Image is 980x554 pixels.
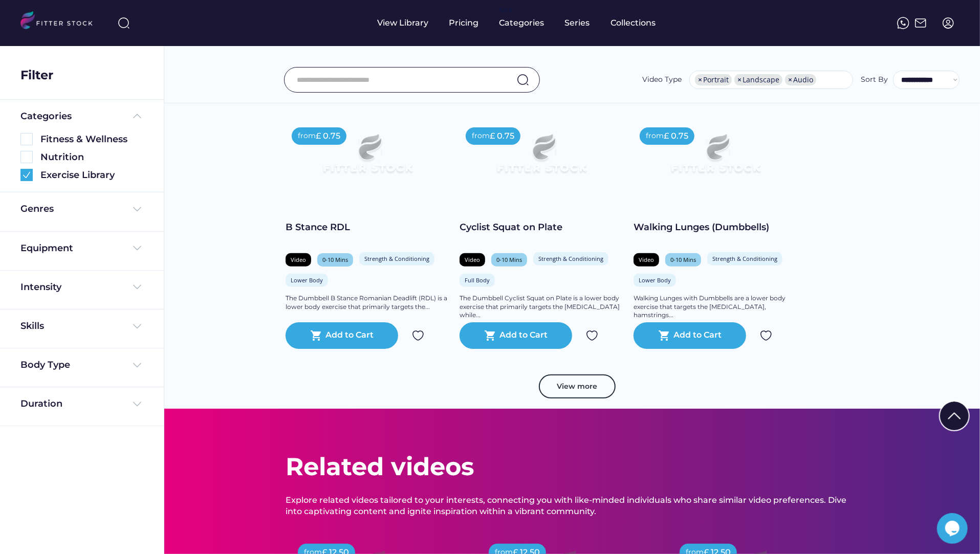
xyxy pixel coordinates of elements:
[861,75,888,85] div: Sort By
[664,130,688,142] div: £ 0.75
[20,281,61,294] div: Intensity
[500,329,548,342] div: Add to Cart
[698,76,702,83] span: ×
[674,329,722,342] div: Add to Cart
[131,203,143,215] img: Frame%20%284%29.svg
[322,256,348,263] div: 0-10 Mins
[695,74,732,85] li: Portrait
[20,151,33,163] img: Rectangle%205126.svg
[712,255,777,262] div: Strength & Conditioning
[760,329,772,342] img: Group%201000002324.svg
[131,359,143,371] img: Frame%20%284%29.svg
[496,256,522,263] div: 0-10 Mins
[20,11,101,32] img: LOGO.svg
[412,329,424,342] img: Group%201000002324.svg
[634,221,797,234] div: Walking Lunges (Dumbbells)
[517,74,529,86] img: search-normal.svg
[20,67,53,84] div: Filter
[490,130,514,142] div: £ 0.75
[131,281,143,293] img: Frame%20%284%29.svg
[291,256,306,263] div: Video
[20,133,33,145] img: Rectangle%205126.svg
[465,256,480,263] div: Video
[937,513,970,544] iframe: chat widget
[914,17,927,29] img: Frame%2051.svg
[472,131,490,141] div: from
[565,17,591,29] div: Series
[20,203,54,215] div: Genres
[298,131,316,141] div: from
[642,75,682,85] div: Video Type
[378,17,429,29] div: View Library
[476,121,607,195] img: Frame%2079%20%281%29.svg
[639,276,671,284] div: Lower Body
[118,17,130,29] img: search-normal%203.svg
[499,5,513,15] div: fvck
[20,242,73,255] div: Equipment
[539,374,616,399] button: View more
[449,17,479,29] div: Pricing
[286,294,449,312] div: The Dumbbell B Stance Romanian Deadlift (RDL) is a lower body exercise that primarily targets the...
[897,17,909,29] img: meteor-icons_whatsapp%20%281%29.svg
[131,242,143,254] img: Frame%20%284%29.svg
[788,76,792,83] span: ×
[20,359,70,371] div: Body Type
[131,320,143,333] img: Frame%20%284%29.svg
[326,329,374,342] div: Add to Cart
[658,329,670,342] button: shopping_cart
[20,397,62,410] div: Duration
[650,121,781,195] img: Frame%2079%20%281%29.svg
[310,329,322,342] button: shopping_cart
[611,17,656,29] div: Collections
[40,133,143,146] div: Fitness & Wellness
[785,74,816,85] li: Audio
[670,256,696,263] div: 0-10 Mins
[734,74,782,85] li: Landscape
[465,276,490,284] div: Full Body
[20,169,33,181] img: Group%201000002360.svg
[286,450,474,484] div: Related videos
[639,256,654,263] div: Video
[646,131,664,141] div: from
[40,169,143,182] div: Exercise Library
[131,398,143,410] img: Frame%20%284%29.svg
[942,17,954,29] img: profile-circle.svg
[316,130,340,142] div: £ 0.75
[286,495,859,518] div: Explore related videos tailored to your interests, connecting you with like-minded individuals wh...
[460,221,623,234] div: Cyclist Squat on Plate
[586,329,598,342] img: Group%201000002324.svg
[286,221,449,234] div: B Stance RDL
[131,110,143,122] img: Frame%20%285%29.svg
[940,402,969,430] img: Group%201000002322%20%281%29.svg
[499,17,545,29] div: Categories
[634,294,797,320] div: Walking Lunges with Dumbbells are a lower body exercise that targets the [MEDICAL_DATA], hamstrin...
[20,320,46,333] div: Skills
[538,255,603,262] div: Strength & Conditioning
[737,76,742,83] span: ×
[291,276,323,284] div: Lower Body
[20,110,72,123] div: Categories
[484,329,496,342] button: shopping_cart
[302,121,433,195] img: Frame%2079%20%281%29.svg
[364,255,429,262] div: Strength & Conditioning
[40,151,143,164] div: Nutrition
[460,294,623,320] div: The Dumbbell Cyclist Squat on Plate is a lower body exercise that primarily targets the [MEDICAL_...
